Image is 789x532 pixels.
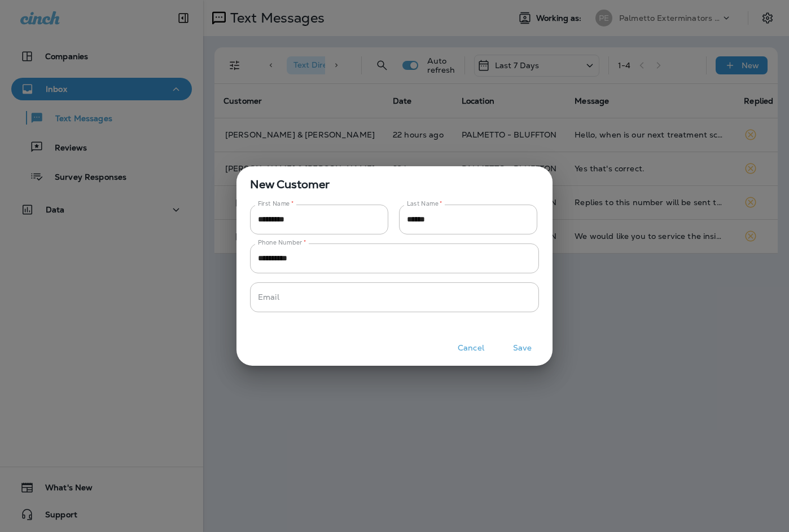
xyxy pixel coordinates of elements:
label: First Name [258,200,294,208]
span: New Customer [236,166,553,193]
label: Last Name [407,200,442,208]
button: Cancel [450,339,492,357]
button: Save [501,339,543,357]
label: Phone Number [258,238,306,247]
